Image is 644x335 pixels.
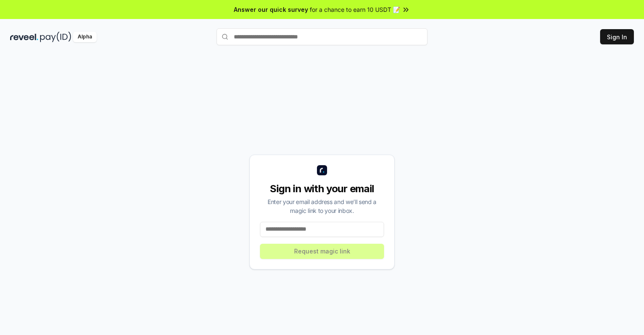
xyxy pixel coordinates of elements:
[260,182,384,196] div: Sign in with your email
[10,32,38,42] img: reveel_dark
[600,29,634,44] button: Sign In
[317,165,327,175] img: logo_small
[73,32,97,42] div: Alpha
[310,5,400,14] span: for a chance to earn 10 USDT 📝
[234,5,308,14] span: Answer our quick survey
[260,197,384,215] div: Enter your email address and we’ll send a magic link to your inbox.
[40,32,71,42] img: pay_id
